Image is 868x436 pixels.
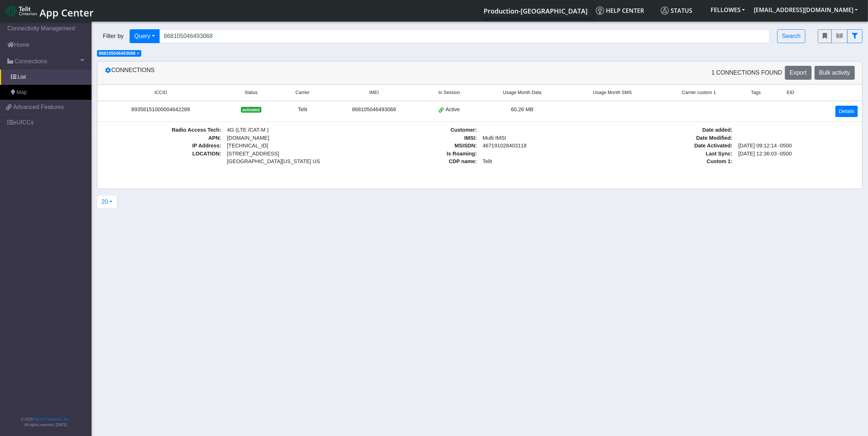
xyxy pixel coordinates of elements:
[227,158,343,166] span: [GEOGRAPHIC_DATA][US_STATE] US
[283,106,323,114] div: Telit
[40,6,94,19] span: App Center
[6,5,37,17] img: logo-telit-cinterion-gw-new.png
[16,89,27,97] span: Map
[357,142,480,150] span: MSISDN :
[102,134,224,142] span: APN :
[593,3,658,18] a: Help center
[777,29,805,43] button: Search
[593,89,632,96] span: Usage Month SMS
[331,106,417,114] div: 868105046493068
[735,142,858,150] span: [DATE] 09:12:14 -0500
[819,69,850,76] span: Bulk activity
[835,106,858,117] a: Details
[227,150,343,158] span: [STREET_ADDRESS]
[613,142,735,150] span: Date Activated :
[97,195,117,209] button: 20
[102,142,224,150] span: IP Address :
[511,106,534,112] span: 60.26 MB
[227,143,268,149] span: [TECHNICAL_ID]
[613,134,735,142] span: Date Modified :
[357,150,480,158] span: Is Roaming :
[661,7,692,15] span: Status
[815,66,855,80] button: Bulk activity
[130,29,160,43] button: Query
[15,57,47,66] span: Connections
[439,89,460,96] span: In Session
[613,150,735,158] span: Last Sync :
[33,417,70,421] a: Telit IoT Solutions, Inc.
[102,106,220,114] div: 89358151000004642289
[245,89,258,96] span: Status
[596,7,644,15] span: Help center
[159,29,770,43] input: Search...
[706,3,749,16] button: FELLOWES
[99,66,480,80] div: Connections
[224,126,346,134] span: 4G (LTE /CAT-M )
[682,89,716,96] span: Carrier custom 1
[224,134,346,142] span: [DOMAIN_NAME]
[13,103,64,112] span: Advanced Features
[787,89,794,96] span: EID
[102,126,224,134] span: Radio Access Tech :
[137,51,139,56] button: Close
[102,150,224,166] span: LOCATION :
[137,51,139,56] span: ×
[613,158,735,166] span: Custom 1 :
[480,134,602,142] span: Multi IMSI
[751,89,761,96] span: Tags
[97,32,130,41] span: Filter by
[503,89,541,96] span: Usage Month Data
[357,158,480,166] span: CDP name :
[154,89,167,96] span: ICCID
[484,7,588,15] span: Production-[GEOGRAPHIC_DATA]
[6,3,93,19] a: App Center
[295,89,309,96] span: Carrier
[785,66,811,80] button: Export
[749,3,862,16] button: [EMAIL_ADDRESS][DOMAIN_NAME]
[735,150,858,158] span: [DATE] 12:36:03 -0500
[99,51,135,56] span: 868105046493068
[711,68,782,77] span: 1 Connections found
[357,134,480,142] span: IMSI :
[613,126,735,134] span: Date added :
[483,3,587,18] a: Your current platform instance
[480,142,602,150] span: 467191028403118
[369,89,379,96] span: IMEI
[357,126,480,134] span: Customer :
[661,7,669,15] img: status.svg
[18,73,26,81] span: List
[790,69,806,76] span: Export
[446,106,460,114] span: Active
[658,3,706,18] a: Status
[596,7,604,15] img: knowledge.svg
[241,107,261,113] span: activated
[818,29,863,43] div: fitlers menu
[480,158,602,166] span: Telit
